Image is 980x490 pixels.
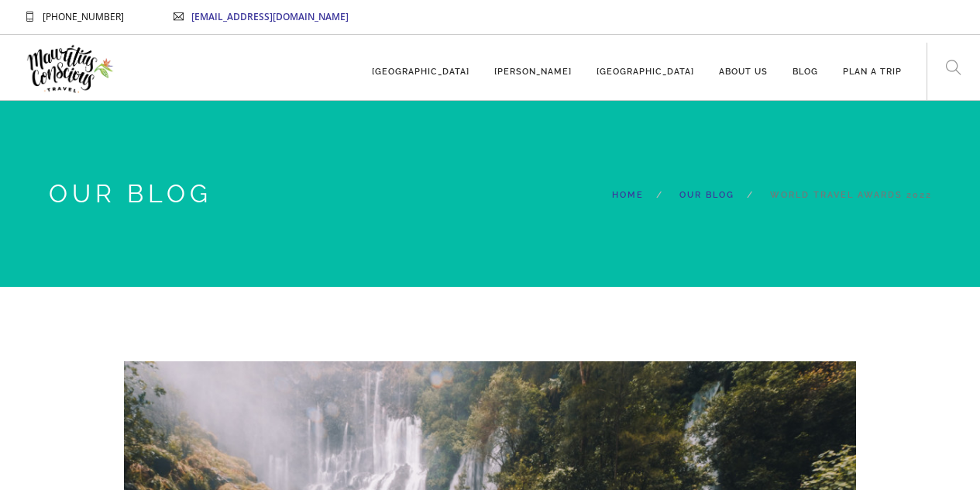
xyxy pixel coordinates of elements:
h3: Our Blog [49,178,332,209]
a: About us [719,43,768,86]
a: [PERSON_NAME] [494,43,572,86]
a: Blog [793,43,818,86]
a: Home [612,190,644,200]
img: Mauritius Conscious Travel [25,40,115,98]
li: World Travel Awards 2022 [734,186,932,205]
span: [PHONE_NUMBER] [43,10,124,23]
a: [GEOGRAPHIC_DATA] [372,43,469,86]
a: Our Blog [679,190,734,200]
a: PLAN A TRIP [843,43,902,86]
div: PLAN A TRIP [843,43,902,100]
a: [GEOGRAPHIC_DATA] [597,43,694,86]
a: [EMAIL_ADDRESS][DOMAIN_NAME] [191,10,349,23]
